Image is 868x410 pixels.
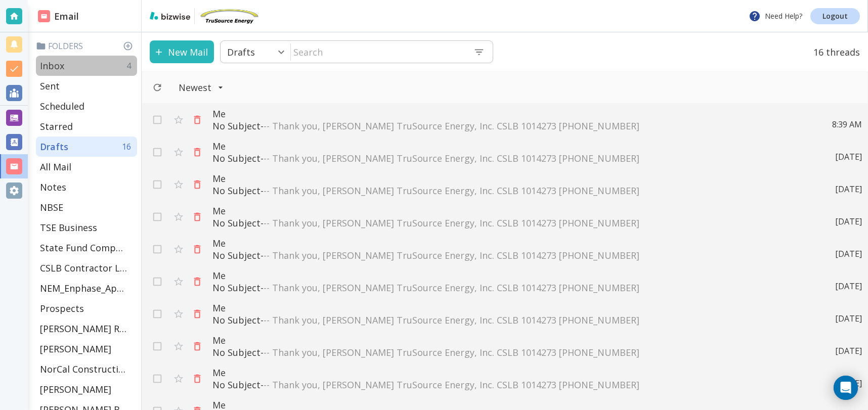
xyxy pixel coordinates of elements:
span: -- Thank you, [PERSON_NAME] TruSource Energy, Inc. CSLB 1014273 [PHONE_NUMBER] [264,152,639,164]
div: [PERSON_NAME] [36,379,137,399]
div: NBSE [36,197,137,217]
p: 4 [126,60,135,71]
p: Prospects [40,302,84,314]
p: Starred [40,120,73,132]
p: Sent [40,80,60,92]
p: Me [212,367,815,379]
span: -- Thank you, [PERSON_NAME] TruSource Energy, Inc. CSLB 1014273 [PHONE_NUMBER] [264,249,639,261]
div: [PERSON_NAME] [36,339,137,359]
h2: Email [38,10,79,23]
img: bizwise [150,12,190,20]
span: -- Thank you, [PERSON_NAME] TruSource Energy, Inc. CSLB 1014273 [PHONE_NUMBER] [264,379,639,391]
p: Me [212,237,815,249]
p: Logout [822,13,848,20]
p: 16 [122,141,135,152]
p: Me [212,205,815,217]
a: Logout [810,8,860,24]
img: TruSource Energy, Inc. [199,8,259,24]
div: Notes [36,177,137,197]
div: Sent [36,76,137,96]
p: All Mail [40,161,71,173]
p: [DATE] [835,151,862,162]
button: Filter [168,76,234,99]
p: No Subject - [212,185,815,197]
input: Search [291,41,465,62]
div: NorCal Construction [36,359,137,379]
p: Folders [36,40,137,52]
p: CSLB Contractor License [40,262,127,274]
span: -- Thank you, [PERSON_NAME] TruSource Energy, Inc. CSLB 1014273 [PHONE_NUMBER] [264,185,639,197]
p: NEM_Enphase_Applications [40,282,127,294]
div: Scheduled [36,96,137,116]
div: TSE Business [36,217,137,238]
div: [PERSON_NAME] Residence [36,318,137,339]
p: No Subject - [212,282,815,294]
p: Drafts [227,46,255,58]
p: TSE Business [40,221,97,234]
div: Inbox4 [36,56,137,76]
p: State Fund Compensation [40,242,127,254]
p: No Subject - [212,120,812,132]
div: All Mail [36,157,137,177]
p: Me [212,334,815,346]
div: Prospects [36,298,137,318]
p: Me [212,269,815,282]
p: No Subject - [212,314,815,326]
button: Refresh [148,78,166,97]
p: 8:39 AM [832,119,862,130]
p: NBSE [40,201,63,213]
span: -- Thank you, [PERSON_NAME] TruSource Energy, Inc. CSLB 1014273 [PHONE_NUMBER] [264,120,639,132]
p: [DATE] [835,313,862,324]
p: Inbox [40,60,64,72]
p: [DATE] [835,281,862,292]
p: Need Help? [749,10,802,22]
p: Scheduled [40,100,84,112]
div: Open Intercom Messenger [834,376,858,400]
p: No Subject - [212,379,815,391]
p: NorCal Construction [40,363,127,375]
span: -- Thank you, [PERSON_NAME] TruSource Energy, Inc. CSLB 1014273 [PHONE_NUMBER] [264,282,639,294]
p: Me [212,108,812,120]
p: No Subject - [212,152,815,164]
p: Me [212,140,815,152]
p: [PERSON_NAME] [40,383,111,395]
p: Drafts [40,141,68,153]
button: New Mail [150,40,214,63]
p: Notes [40,181,66,193]
p: Me [212,172,815,185]
p: [DATE] [835,248,862,259]
p: [DATE] [835,345,862,356]
p: No Subject - [212,249,815,261]
p: 16 threads [807,40,860,63]
img: DashboardSidebarEmail.svg [38,10,50,22]
p: Me [212,302,815,314]
p: [PERSON_NAME] Residence [40,323,127,335]
div: Starred [36,116,137,136]
p: No Subject - [212,217,815,229]
div: NEM_Enphase_Applications [36,278,137,298]
p: No Subject - [212,346,815,358]
span: -- Thank you, [PERSON_NAME] TruSource Energy, Inc. CSLB 1014273 [PHONE_NUMBER] [264,217,639,229]
div: CSLB Contractor License [36,258,137,278]
p: [DATE] [835,184,862,195]
div: Drafts16 [36,136,137,157]
span: -- Thank you, [PERSON_NAME] TruSource Energy, Inc. CSLB 1014273 [PHONE_NUMBER] [264,314,639,326]
span: -- Thank you, [PERSON_NAME] TruSource Energy, Inc. CSLB 1014273 [PHONE_NUMBER] [264,346,639,358]
div: State Fund Compensation [36,238,137,258]
p: [DATE] [835,216,862,227]
p: [PERSON_NAME] [40,343,111,355]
